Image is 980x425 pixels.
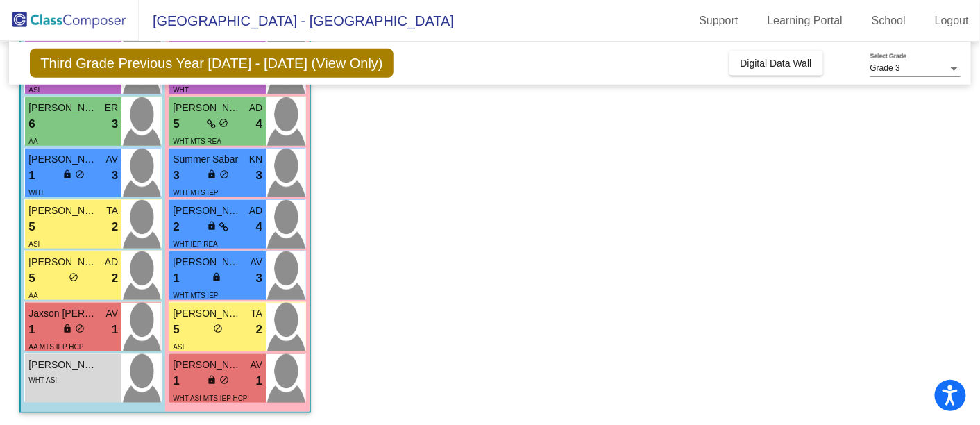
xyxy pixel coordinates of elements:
[28,376,57,384] span: WHT ASI
[75,169,85,179] span: do_not_disturb_alt
[173,115,179,133] span: 5
[173,292,218,299] span: WHT MTS IEP
[28,137,37,145] span: AA
[173,189,218,197] span: WHT MTS IEP
[251,306,262,321] span: TA
[28,115,35,133] span: 6
[173,152,242,167] span: Summer Sabar
[30,49,394,78] span: Third Grade Previous Year [DATE] - [DATE] (View Only)
[173,269,179,287] span: 1
[251,358,263,372] span: AV
[62,169,72,179] span: lock
[207,221,217,231] span: lock
[28,101,98,115] span: [PERSON_NAME]
[924,10,980,32] a: Logout
[106,203,118,218] span: TA
[28,167,35,185] span: 1
[112,167,118,185] span: 3
[173,101,242,115] span: [PERSON_NAME]
[106,306,119,321] span: AV
[219,169,229,179] span: do_not_disturb_alt
[173,240,218,248] span: WHT IEP REA
[28,321,35,339] span: 1
[256,218,262,236] span: 4
[212,272,221,282] span: lock
[173,306,242,321] span: [PERSON_NAME]
[256,115,262,133] span: 4
[28,203,98,218] span: [PERSON_NAME] [PERSON_NAME]
[870,63,900,73] span: Grade 3
[173,343,184,351] span: ASI
[213,324,223,333] span: do_not_disturb_alt
[861,10,917,32] a: School
[173,255,242,269] span: [PERSON_NAME]
[105,101,118,115] span: ER
[28,86,40,94] span: ASI
[219,118,228,128] span: do_not_disturb_alt
[28,189,44,197] span: WHT
[256,321,262,339] span: 2
[28,269,35,287] span: 5
[62,324,72,333] span: lock
[28,292,37,299] span: AA
[249,101,262,115] span: AD
[173,167,179,185] span: 3
[75,324,85,333] span: do_not_disturb_alt
[173,358,242,372] span: [PERSON_NAME]
[207,169,217,179] span: lock
[28,218,35,236] span: 5
[256,269,262,287] span: 3
[173,137,221,145] span: WHT MTS REA
[28,255,98,269] span: [PERSON_NAME]
[249,152,262,167] span: KN
[28,152,98,167] span: [PERSON_NAME]
[173,218,179,236] span: 2
[112,269,118,287] span: 2
[251,255,263,269] span: AV
[112,115,118,133] span: 3
[28,306,98,321] span: Jaxson [PERSON_NAME]
[28,240,40,248] span: ASI
[28,358,98,372] span: [PERSON_NAME]
[256,372,262,390] span: 1
[249,203,262,218] span: AD
[173,372,179,390] span: 1
[173,86,189,94] span: WHT
[173,203,242,218] span: [PERSON_NAME]
[112,218,118,236] span: 2
[219,375,229,385] span: do_not_disturb_alt
[112,321,118,339] span: 1
[207,375,217,385] span: lock
[69,272,78,282] span: do_not_disturb_alt
[139,10,454,32] span: [GEOGRAPHIC_DATA] - [GEOGRAPHIC_DATA]
[106,152,119,167] span: AV
[28,343,83,351] span: AA MTS IEP HCP
[173,394,247,402] span: WHT ASI MTS IEP HCP
[105,255,118,269] span: AD
[173,321,179,339] span: 5
[256,167,262,185] span: 3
